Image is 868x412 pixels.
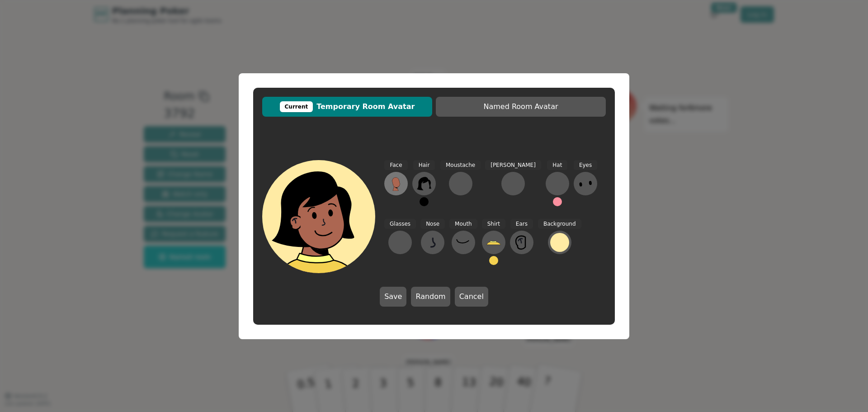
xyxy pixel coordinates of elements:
button: Random [411,287,450,307]
span: Eyes [574,160,597,170]
button: Cancel [455,287,488,307]
span: Moustache [440,160,481,170]
span: Temporary Room Avatar [267,101,428,112]
span: Named Room Avatar [440,101,601,112]
span: [PERSON_NAME] [485,160,541,170]
span: Background [538,219,581,229]
span: Mouth [449,219,477,229]
button: CurrentTemporary Room Avatar [262,97,432,117]
button: Named Room Avatar [436,97,606,117]
button: Save [380,287,406,307]
span: Shirt [482,219,505,229]
span: Hat [547,160,567,170]
span: Face [384,160,407,170]
span: Nose [420,219,445,229]
span: Glasses [384,219,416,229]
span: Ears [510,219,533,229]
div: Current [280,101,313,112]
span: Hair [413,160,435,170]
